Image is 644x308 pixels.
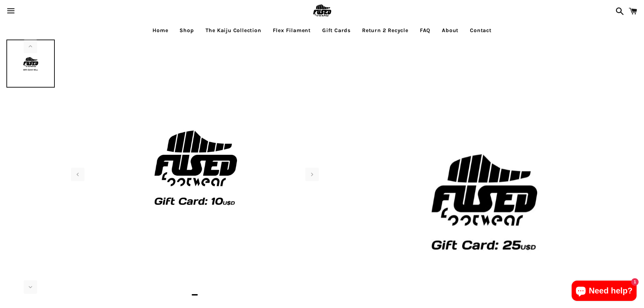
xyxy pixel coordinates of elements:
[357,22,413,39] a: Return 2 Recycle
[268,22,316,39] a: Flex Filament
[192,294,198,295] span: Go to slide 1
[317,22,356,39] a: Gift Cards
[570,281,639,303] inbox-online-store-chat: Shopify online store chat
[174,22,199,39] a: Shop
[465,22,497,39] a: Contact
[200,22,266,39] a: The Kaiju Collection
[415,22,435,39] a: FAQ
[147,22,173,39] a: Home
[6,40,54,88] img: [3D printed Shoes] - lightweight custom 3dprinted shoes sneakers sandals fused footwear
[71,168,85,181] div: Previous slide
[437,22,463,39] a: About
[305,168,319,181] div: Next slide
